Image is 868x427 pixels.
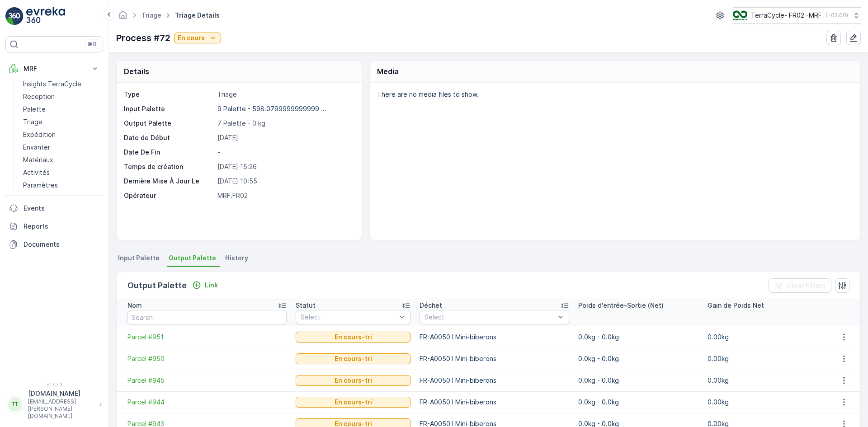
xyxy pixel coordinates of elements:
td: 0.00kg [703,391,827,413]
p: Dernière Mise À Jour Le [124,177,214,186]
p: Activités [23,168,50,177]
p: Gain de Poids Net [708,301,764,310]
a: Paramètres [19,179,103,192]
p: Triage [217,90,352,99]
p: Link [205,281,218,290]
p: 9 Palette - 598.0799999999999 ... [217,105,326,113]
p: Clear Filters [787,281,826,290]
p: [DATE] 10:55 [217,177,352,186]
p: [EMAIL_ADDRESS][PERSON_NAME][DOMAIN_NAME] [28,398,95,420]
button: En cours-tri [296,332,410,343]
p: Temps de création [124,162,214,171]
span: Output Palette [169,253,216,263]
p: Output Palette [124,119,214,128]
span: v 1.47.3 [5,382,103,387]
button: MRF [5,60,103,78]
a: Reception [19,90,103,103]
button: Clear Filters [769,278,831,293]
p: Envanter [23,143,50,152]
p: Paramètres [23,181,58,190]
p: Output Palette [127,279,187,292]
td: 0.0kg - 0.0kg [574,348,703,370]
p: TerraCycle- FR02 -MRF [751,11,822,20]
p: [DATE] 15:26 [217,162,352,171]
p: There are no media files to show. [377,90,851,99]
button: En cours-tri [296,397,410,408]
input: Search [127,310,287,324]
p: Documents [24,240,99,249]
p: Details [124,66,149,77]
a: Expédition [19,128,103,141]
a: Parcel #950 [127,354,287,363]
button: En cours-tri [296,353,410,364]
a: Parcel #945 [127,376,287,385]
p: Statut [296,301,316,310]
td: FR-A0050 I Mini-biberons [415,348,574,370]
p: Palette [23,105,46,114]
p: 7 Palette - 0 kg [217,119,352,128]
p: ( +02:00 ) [826,12,848,19]
p: Date de Début [124,133,214,142]
a: Documents [5,235,103,253]
td: FR-A0050 I Mini-biberons [415,326,574,348]
a: Activités [19,166,103,179]
p: En cours-tri [335,376,372,385]
p: Process #72 [116,31,170,45]
p: [DATE] [217,133,352,142]
td: 0.0kg - 0.0kg [574,370,703,391]
p: En cours-tri [335,333,372,342]
img: logo_light-DOdMpM7g.png [26,7,65,25]
button: En cours-tri [296,375,410,386]
button: TerraCycle- FR02 -MRF(+02:00) [733,7,861,23]
td: 0.00kg [703,348,827,370]
td: 0.00kg [703,326,827,348]
a: Parcel #944 [127,398,287,407]
span: Triage Details [173,11,222,20]
a: Homepage [118,14,128,21]
p: Input Palette [124,104,214,113]
td: FR-A0050 I Mini-biberons [415,370,574,391]
p: En cours-tri [335,354,372,363]
a: Palette [19,103,103,116]
p: ⌘B [88,41,97,48]
td: 0.00kg [703,370,827,391]
p: Opérateur [124,191,214,200]
p: Events [24,204,99,213]
p: Nom [127,301,142,310]
p: Select [301,313,396,322]
a: Insights TerraCycle [19,78,103,90]
a: Parcel #951 [127,333,287,342]
p: MRF.FR02 [217,191,352,200]
p: Matériaux [23,155,53,164]
p: En cours-tri [335,398,372,407]
button: Link [189,280,222,291]
p: Type [124,90,214,99]
span: Input Palette [118,253,160,263]
p: Date De Fin [124,148,214,157]
p: Expédition [23,130,56,139]
p: Déchet [420,301,442,310]
a: Matériaux [19,154,103,166]
a: Triage [19,116,103,128]
a: Events [5,199,103,217]
button: TT[DOMAIN_NAME][EMAIL_ADDRESS][PERSON_NAME][DOMAIN_NAME] [5,389,103,420]
p: Triage [23,117,42,127]
div: TT [8,397,22,412]
p: Select [425,313,555,322]
p: En cours [178,33,205,42]
p: [DOMAIN_NAME] [28,389,95,398]
p: Reception [23,92,55,101]
img: terracycle.png [733,10,747,20]
td: 0.0kg - 0.0kg [574,326,703,348]
p: - [217,148,352,157]
p: MRF [24,64,85,73]
p: Reports [24,222,99,231]
a: Triage [142,11,161,19]
img: logo [5,7,24,25]
p: Media [377,66,399,77]
td: FR-A0050 I Mini-biberons [415,391,574,413]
